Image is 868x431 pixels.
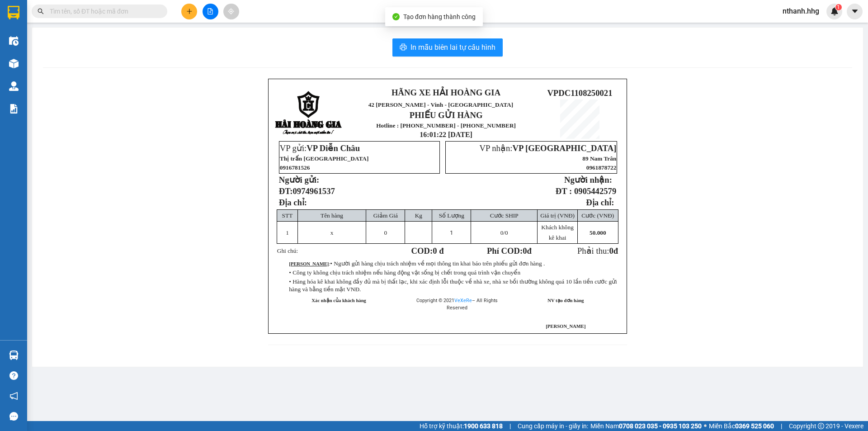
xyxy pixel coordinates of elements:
[546,324,585,329] span: [PERSON_NAME]
[275,91,343,136] img: logo
[368,101,514,108] span: 42 [PERSON_NAME] - Vinh - [GEOGRAPHIC_DATA]
[293,186,335,196] span: 0974961537
[818,423,824,429] span: copyright
[279,175,319,185] strong: Người gửi:
[781,421,782,431] span: |
[479,143,616,153] span: VP nhận:
[547,298,584,303] strong: NV tạo đơn hàng
[403,13,476,20] span: Tạo đơn hàng thành công
[38,8,44,14] span: search
[556,186,572,196] strong: ĐT :
[410,110,483,120] strong: PHIẾU GỬI HÀNG
[735,422,774,430] strong: 0369 525 060
[439,212,464,219] span: Số Lượng
[450,229,453,236] span: 1
[392,88,500,97] strong: HÃNG XE HẢI HOÀNG GIA
[376,122,516,129] strong: Hotline : [PHONE_NUMBER] - [PHONE_NUMBER]
[433,246,443,256] span: 0 đ
[619,422,702,430] strong: 0708 023 035 - 0935 103 250
[454,298,472,303] a: VeXeRe
[464,422,503,430] strong: 1900 633 818
[9,350,19,360] img: warehouse-icon
[282,212,293,219] span: STT
[581,212,614,219] span: Cước (VNĐ)
[203,4,218,19] button: file-add
[837,4,840,10] span: 1
[307,143,360,153] span: VP Diễn Châu
[411,246,444,256] strong: COD:
[410,42,495,53] span: In mẫu biên lai tự cấu hình
[9,412,18,421] span: message
[286,229,289,236] span: 1
[487,246,532,256] strong: Phí COD: đ
[490,212,519,219] span: Cước SHIP
[392,38,503,57] button: printerIn mẫu biên lai tự cấu hình
[9,104,19,114] img: solution-icon
[228,8,234,14] span: aim
[280,155,369,162] span: Thị trấn [GEOGRAPHIC_DATA]
[392,13,400,20] span: check-circle
[400,43,407,52] span: printer
[574,186,616,196] span: 0905442579
[207,8,213,14] span: file-add
[321,212,343,219] span: Tên hàng
[50,6,156,16] input: Tìm tên, số ĐT hoặc mã đơn
[564,175,612,185] strong: Người nhận:
[586,164,617,171] span: 0961878722
[416,298,498,311] span: Copyright © 2021 – All Rights Reserved
[9,392,18,400] span: notification
[289,269,520,276] span: • Công ty không chịu trách nhiệm nếu hàng động vật sống bị chết trong quá trình vận chuyển
[835,4,842,10] sup: 1
[577,246,618,256] span: Phải thu:
[9,36,19,46] img: warehouse-icon
[540,212,575,219] span: Giá trị (VNĐ)
[384,229,387,236] span: 0
[330,260,545,267] span: • Người gửi hàng chịu trách nhiệm về mọi thông tin khai báo trên phiếu gửi đơn hàng .
[289,278,617,293] span: • Hàng hóa kê khai không đầy đủ mà bị thất lạc, khi xác định lỗi thuộc về nhà xe, nhà xe bồi thườ...
[582,155,616,162] span: 89 Nam Trân
[847,4,863,19] button: caret-down
[586,198,614,207] strong: Địa chỉ:
[500,229,508,236] span: /0
[851,7,859,15] span: caret-down
[279,198,307,207] span: Địa chỉ:
[541,224,573,241] span: Khách không kê khai
[512,143,616,153] span: VP [GEOGRAPHIC_DATA]
[280,164,310,171] span: 0916781526
[775,5,826,17] span: nthanh.hhg
[830,7,839,15] img: icon-new-feature
[289,261,329,266] strong: [PERSON_NAME]
[609,246,613,256] span: 0
[279,186,335,196] strong: ĐT:
[8,6,19,19] img: logo-vxr
[181,4,197,19] button: plus
[547,88,612,98] span: VPDC1108250021
[590,421,702,431] span: Miền Nam
[223,4,239,19] button: aim
[277,247,298,254] span: Ghi chú:
[289,261,545,266] span: :
[613,246,618,256] span: đ
[330,229,334,236] span: x
[709,421,774,431] span: Miền Bắc
[9,59,19,68] img: warehouse-icon
[9,371,18,380] span: question-circle
[420,131,472,138] span: 16:01:22 [DATE]
[420,421,503,431] span: Hỗ trợ kỹ thuật:
[500,229,504,236] span: 0
[523,246,527,256] span: 0
[415,212,422,219] span: Kg
[509,421,511,431] span: |
[590,229,606,236] span: 50.000
[186,8,193,14] span: plus
[280,143,360,153] span: VP gửi:
[9,81,19,91] img: warehouse-icon
[704,424,707,428] span: ⚪️
[311,298,366,303] strong: Xác nhận của khách hàng
[373,212,398,219] span: Giảm Giá
[518,421,588,431] span: Cung cấp máy in - giấy in:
